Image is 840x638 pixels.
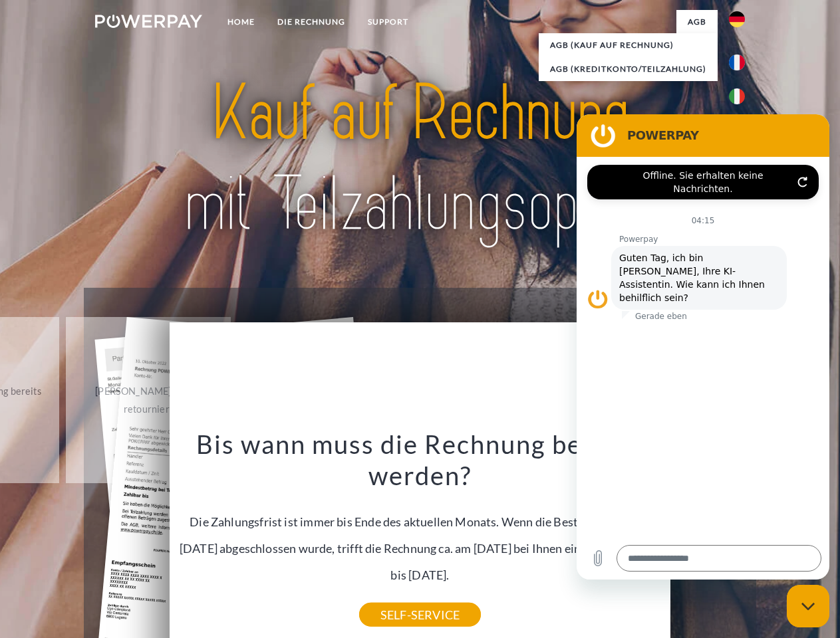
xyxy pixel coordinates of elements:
[356,10,420,34] a: SUPPORT
[539,33,718,57] a: AGB (Kauf auf Rechnung)
[359,603,481,627] a: SELF-SERVICE
[178,428,663,615] div: Die Zahlungsfrist ist immer bis Ende des aktuellen Monats. Wenn die Bestellung z.B. am [DATE] abg...
[676,10,718,34] a: agb
[127,64,713,255] img: title-powerpay_de.svg
[729,54,745,70] img: fr
[729,88,745,104] img: it
[74,382,223,418] div: [PERSON_NAME] wurde retourniert
[577,114,829,580] iframe: Messaging-Fenster
[216,10,266,34] a: Home
[539,57,718,81] a: AGB (Kreditkonto/Teilzahlung)
[729,11,745,27] img: de
[178,428,663,492] h3: Bis wann muss die Rechnung bezahlt werden?
[95,15,202,28] img: logo-powerpay-white.svg
[787,585,829,627] iframe: Schaltfläche zum Öffnen des Messaging-Fensters; Konversation läuft
[266,10,356,34] a: DIE RECHNUNG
